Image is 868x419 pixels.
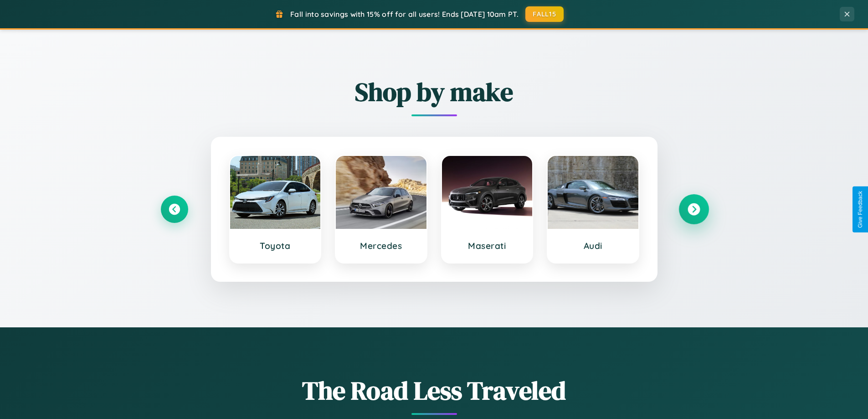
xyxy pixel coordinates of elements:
[290,10,519,19] span: Fall into savings with 15% off for all users! Ends [DATE] 10am PT.
[345,240,417,251] h3: Mercedes
[161,373,708,408] h1: The Road Less Traveled
[451,240,524,251] h3: Maserati
[161,74,708,109] h2: Shop by make
[557,240,629,251] h3: Audi
[857,191,863,228] div: Give Feedback
[525,6,564,22] button: FALL15
[239,240,312,251] h3: Toyota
